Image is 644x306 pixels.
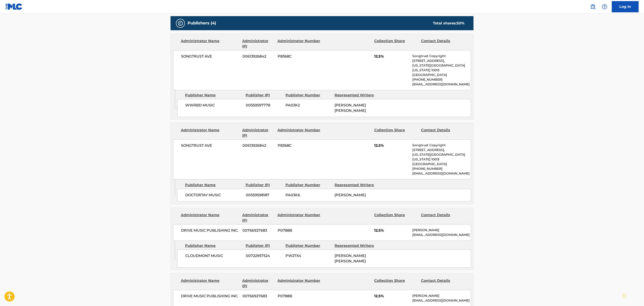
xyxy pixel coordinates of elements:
div: Administrator IPI [242,212,274,223]
span: 00613926842 [242,143,274,148]
a: Log In [612,1,639,12]
p: [EMAIL_ADDRESS][DOMAIN_NAME] [412,298,471,303]
p: [PERSON_NAME] [412,293,471,298]
span: [PERSON_NAME] [PERSON_NAME] [335,254,366,263]
p: [STREET_ADDRESS], [412,148,471,152]
div: Administrator Number [277,127,321,138]
p: [US_STATE][GEOGRAPHIC_DATA][US_STATE] 10013 [412,63,471,73]
p: [PERSON_NAME] [412,228,471,233]
span: PA03K2 [285,103,331,108]
div: Administrator IPI [242,38,274,49]
span: DRIVE MUSIC PUBLISHING INC. [181,293,239,299]
div: Contact Details [421,212,465,223]
div: Administrator Name [181,278,239,289]
span: 12.5% [374,143,409,148]
span: [PERSON_NAME] [335,193,366,197]
span: DRIVE MUSIC PUBLISHING INC. [181,228,239,233]
p: [EMAIL_ADDRESS][DOMAIN_NAME] [412,233,471,237]
div: Administrator Number [277,278,321,289]
span: CLOUDMONT MUSIC [185,253,242,259]
span: P0788B [278,293,321,299]
div: Publisher IPI [246,243,282,248]
p: [EMAIL_ADDRESS][DOMAIN_NAME] [412,82,471,87]
div: Publisher Name [185,93,242,98]
div: Total shares: [433,21,465,26]
span: 00559597778 [246,103,282,108]
span: P8368C [278,54,321,59]
span: DOCTORTAY MUSIC [185,192,242,198]
div: Collection Share [374,212,418,223]
span: 12.5% [374,54,409,59]
p: [PHONE_NUMBER] [412,77,471,82]
span: PA03K6 [285,192,331,198]
div: Contact Details [421,278,465,289]
span: 00722957524 [246,253,282,259]
div: Administrator Name [181,212,239,223]
p: [US_STATE][GEOGRAPHIC_DATA][US_STATE] 10013 [412,152,471,162]
div: Represented Writers [335,182,380,188]
div: Administrator IPI [242,278,274,289]
p: [GEOGRAPHIC_DATA] [412,73,471,77]
span: SONGTRUST AVE [181,54,239,59]
div: Collection Share [374,278,418,289]
img: Publishers [178,21,183,26]
span: 50 % [457,21,465,25]
span: 00766927683 [242,228,274,233]
div: Administrator Name [181,38,239,49]
span: [PERSON_NAME] [PERSON_NAME] [335,103,366,113]
div: Publisher Name [185,243,242,248]
p: Songtrust Copyright [412,143,471,148]
span: 12.5% [374,293,409,299]
p: [GEOGRAPHIC_DATA] [412,162,471,166]
img: search [590,4,596,9]
div: Collection Share [374,127,418,138]
div: Publisher Number [285,243,331,248]
span: 00559598187 [246,192,282,198]
div: Administrator Number [277,38,321,49]
span: P8368C [278,143,321,148]
img: MLC Logo [5,3,23,10]
div: Publisher Name [185,182,242,188]
div: Publisher IPI [246,182,282,188]
div: Drag [623,289,626,302]
span: SONGTRUST AVE [181,143,239,148]
div: Help [600,2,609,11]
div: Publisher Number [285,182,331,188]
div: Contact Details [421,38,465,49]
p: [EMAIL_ADDRESS][DOMAIN_NAME] [412,171,471,176]
a: Public Search [588,2,597,11]
iframe: Chat Widget [622,284,644,306]
div: Represented Writers [335,243,380,248]
div: Collection Share [374,38,418,49]
span: P0788B [278,228,321,233]
div: Administrator IPI [242,127,274,138]
p: Songtrust Copyright [412,54,471,58]
div: Administrator Name [181,127,239,138]
p: [STREET_ADDRESS], [412,58,471,63]
span: WWRBD MUSIC [185,103,242,108]
span: 00766927683 [242,293,274,299]
div: Publisher Number [285,93,331,98]
span: 00613926842 [242,54,274,59]
h5: Publishers (4) [188,21,216,26]
div: Publisher IPI [246,93,282,98]
div: Administrator Number [277,212,321,223]
span: PW27X4 [285,253,331,259]
div: Represented Writers [335,93,380,98]
p: [PHONE_NUMBER] [412,166,471,171]
img: help [602,4,607,9]
span: 12.5% [374,228,409,233]
div: Contact Details [421,127,465,138]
